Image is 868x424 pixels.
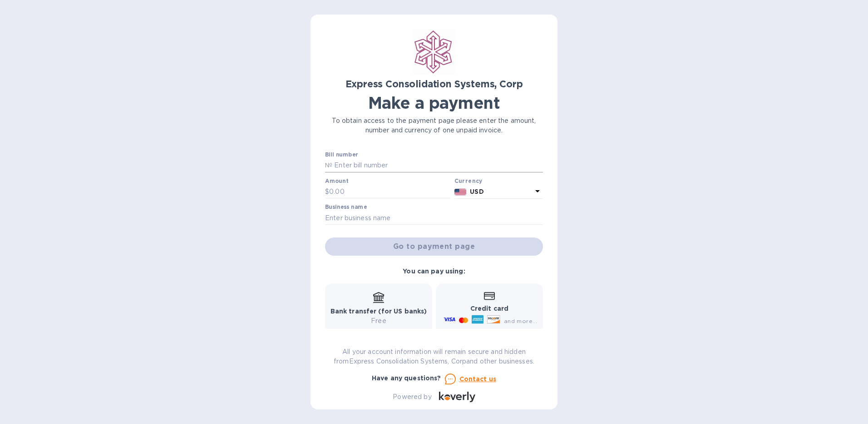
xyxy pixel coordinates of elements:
[329,185,451,199] input: 0.00
[403,268,465,275] b: You can pay using:
[345,78,523,90] b: Express Consolidation Systems, Corp
[454,189,467,195] img: USD
[372,374,441,382] b: Have any questions?
[330,308,427,315] b: Bank transfer (for US banks)
[325,178,348,184] label: Amount
[459,375,497,383] u: Contact us
[325,211,543,225] input: Enter business name
[325,93,543,112] h1: Make a payment
[325,116,543,135] p: To obtain access to the payment page please enter the amount, number and currency of one unpaid i...
[504,318,537,324] span: and more...
[454,177,483,184] b: Currency
[325,152,358,158] label: Bill number
[393,392,431,402] p: Powered by
[470,305,508,312] b: Credit card
[332,159,543,172] input: Enter bill number
[325,347,543,366] p: All your account information will remain secure and hidden from Express Consolidation Systems, Co...
[325,187,329,197] p: $
[470,188,483,195] b: USD
[325,161,332,170] p: №
[330,316,427,326] p: Free
[325,205,367,210] label: Business name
